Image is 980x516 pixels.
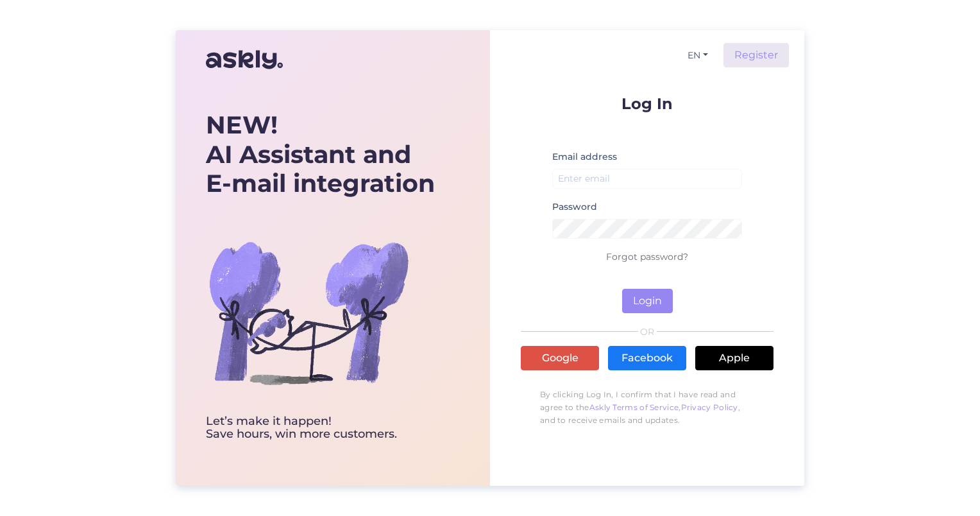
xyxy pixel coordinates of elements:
div: AI Assistant and E-mail integration [206,110,435,198]
input: Enter email [552,169,742,189]
a: Askly Terms of Service [589,402,679,412]
label: Password [552,200,597,214]
div: Let’s make it happen! Save hours, win more customers. [206,415,435,441]
img: Askly [206,44,283,75]
b: NEW! [206,110,278,140]
a: Facebook [608,346,686,370]
a: Google [521,346,599,370]
img: bg-askly [206,210,411,415]
a: Privacy Policy [681,402,738,412]
a: Forgot password? [606,251,688,262]
label: Email address [552,150,617,164]
button: Login [622,289,673,313]
button: EN [682,46,713,65]
p: By clicking Log In, I confirm that I have read and agree to the , , and to receive emails and upd... [521,382,773,433]
span: OR [638,327,657,336]
a: Apple [695,346,773,370]
a: Register [723,43,789,67]
p: Log In [521,96,773,112]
